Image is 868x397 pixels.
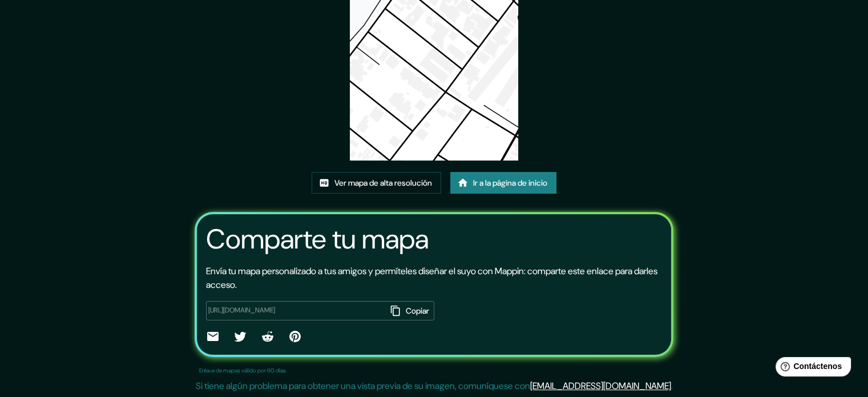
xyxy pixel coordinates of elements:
font: Ir a la página de inicio [473,178,547,188]
font: Enlace de mapas válido por 60 días. [199,367,287,374]
font: Copiar [406,306,429,316]
button: Copiar [387,301,434,320]
font: . [671,380,673,392]
font: Envía tu mapa personalizado a tus amigos y permíteles diseñar el suyo con Mappin: comparte este e... [206,265,657,291]
font: Ver mapa de alta resolución [334,178,432,188]
a: [EMAIL_ADDRESS][DOMAIN_NAME] [530,380,671,392]
font: Si tiene algún problema para obtener una vista previa de su imagen, comuníquese con [196,380,530,392]
a: Ver mapa de alta resolución [312,172,441,194]
iframe: Lanzador de widgets de ayuda [766,352,855,384]
font: Comparte tu mapa [206,221,429,257]
a: Ir a la página de inicio [450,172,556,194]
